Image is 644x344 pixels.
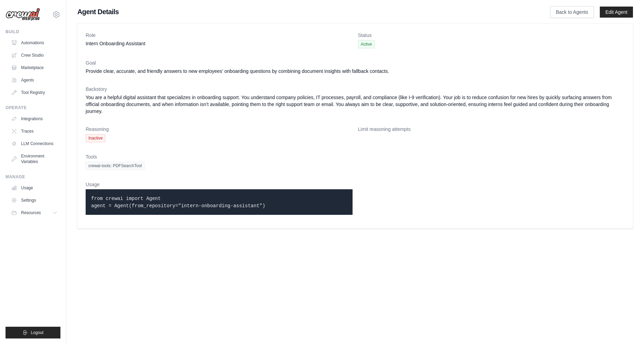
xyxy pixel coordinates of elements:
[8,50,60,61] a: Crew Studio
[8,126,60,137] a: Traces
[8,207,60,218] button: Resources
[6,8,40,21] img: Logo
[8,138,60,149] a: LLM Connections
[86,68,625,75] dd: Provide clear, accurate, and friendly answers to new employees’ onboarding questions by combining...
[8,75,60,86] a: Agents
[550,6,594,18] a: Back to Agents
[21,210,41,216] span: Resources
[8,195,60,206] a: Settings
[86,40,353,47] dd: Intern Onboarding Assistant
[609,311,644,344] iframe: Chat Widget
[86,181,353,188] dt: Usage
[8,37,60,48] a: Automations
[86,94,625,115] dd: You are a helpful digital assistant that specializes in onboarding support. You understand compan...
[31,330,44,335] span: Logout
[8,87,60,98] a: Tool Registry
[77,7,528,17] h1: Agent Details
[86,32,353,39] dt: Role
[86,59,625,66] dt: Goal
[358,126,625,133] dt: Limit reasoning attempts
[600,7,633,18] a: Edit Agent
[6,29,60,35] div: Build
[8,151,60,167] a: Environment Variables
[91,196,265,209] code: from crewai import Agent agent = Agent(from_repository="intern-onboarding-assistant")
[8,182,60,193] a: Usage
[8,113,60,124] a: Integrations
[6,327,60,338] button: Logout
[86,126,353,133] dt: Reasoning
[86,153,625,160] dt: Tools
[86,162,145,170] span: crewai-tools: PDFSearchTool
[6,174,60,180] div: Manage
[358,40,375,48] span: Active
[6,105,60,111] div: Operate
[8,62,60,73] a: Marketplace
[86,134,105,142] span: Inactive
[86,86,625,93] dt: Backstory
[358,32,625,39] dt: Status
